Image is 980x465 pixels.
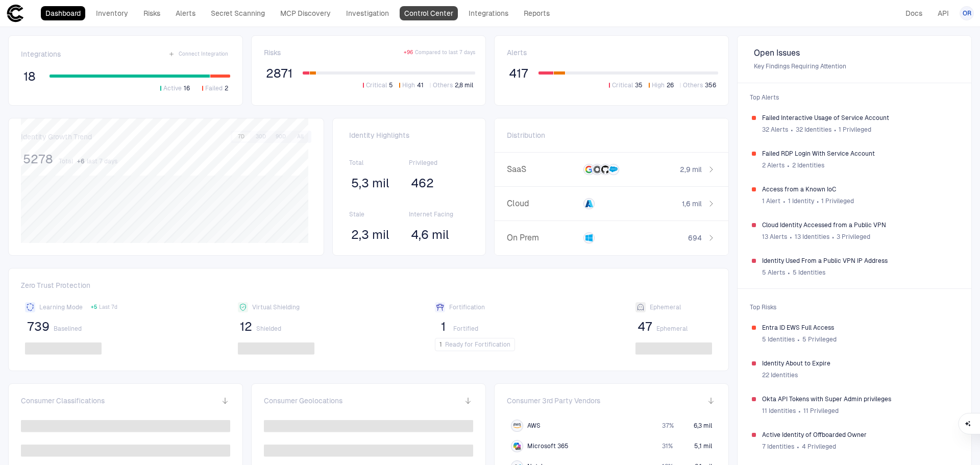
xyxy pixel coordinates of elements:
[25,319,52,335] button: 739
[205,84,223,92] span: Failed
[252,132,270,141] button: 30D
[276,6,335,20] a: MCP Discovery
[762,324,957,332] span: Entra ID EWS Full Access
[762,257,957,265] span: Identity Used From a Public VPN IP Address
[762,359,957,368] span: Identity About to Expire
[139,6,165,20] a: Risks
[409,227,451,243] button: 4,6 mil
[744,297,965,317] span: Top Risks
[796,439,800,454] span: ∙
[662,422,674,430] span: 37 %
[402,81,415,89] span: High
[435,338,515,351] button: 1Ready for Fortification
[409,175,436,191] button: 462
[754,48,955,58] span: Open Issues
[200,84,230,93] button: Failed2
[788,197,814,205] span: 1 Identity
[349,227,391,243] button: 2,3 mil
[21,151,55,167] button: 5278
[635,81,643,89] span: 35
[507,131,545,140] span: Distribution
[232,132,250,141] button: 7D
[662,442,673,450] span: 31 %
[656,325,688,333] span: Ephemeral
[166,48,230,60] button: Connect Integration
[798,403,801,419] span: ∙
[762,185,957,193] span: Access from a Known IoC
[792,161,824,169] span: 2 Identities
[264,48,281,57] span: Risks
[256,325,281,333] span: Shielded
[21,50,61,59] span: Integrations
[291,132,310,141] button: All
[389,81,393,89] span: 5
[762,431,957,439] span: Active Identity of Offboarded Owner
[762,395,957,403] span: Okta API Tokens with Super Admin privileges
[787,158,790,173] span: ∙
[831,229,835,244] span: ∙
[349,175,391,191] button: 5,3 mil
[803,407,839,415] span: 11 Privileged
[901,6,927,20] a: Docs
[23,69,35,84] span: 18
[404,49,413,56] span: + 96
[638,319,652,334] span: 47
[411,227,449,242] span: 4,6 mil
[682,199,702,208] span: 1,6 mil
[507,396,600,405] span: Consumer 3rd Party Vendors
[439,340,442,349] span: 1
[349,159,409,167] span: Total
[744,87,965,108] span: Top Alerts
[361,81,395,90] button: Critical5
[417,81,424,89] span: 41
[238,319,254,335] button: 12
[225,84,228,92] span: 2
[762,150,957,158] span: Failed RDP Login With Service Account
[99,304,117,311] span: Last 7d
[54,325,82,333] span: Baselined
[762,371,798,379] span: 22 Identities
[441,319,446,334] span: 1
[688,233,702,242] span: 694
[787,265,791,280] span: ∙
[272,132,290,141] button: 90D
[762,161,785,169] span: 2 Alerts
[266,66,292,81] span: 2871
[91,304,97,311] span: + 5
[23,152,53,167] span: 5278
[650,303,681,311] span: Ephemeral
[762,335,795,344] span: 5 Identities
[264,396,342,405] span: Consumer Geolocations
[171,6,200,20] a: Alerts
[680,165,702,174] span: 2,9 mil
[59,157,73,165] span: Total
[802,443,836,451] span: 4 Privileged
[507,233,576,243] span: On Prem
[527,422,541,430] span: AWS
[762,197,780,205] span: 1 Alert
[464,6,513,20] a: Integrations
[607,81,645,90] button: Critical35
[507,199,576,209] span: Cloud
[409,210,469,218] span: Internet Facing
[519,6,554,20] a: Reports
[240,319,252,334] span: 12
[507,164,576,175] span: SaaS
[77,157,85,165] span: + 6
[41,6,85,20] a: Dashboard
[933,6,953,20] a: API
[960,6,974,20] button: OR
[652,81,665,89] span: High
[754,62,955,70] span: Key Findings Requiring Attention
[793,268,825,277] span: 5 Identities
[816,193,820,209] span: ∙
[790,122,794,137] span: ∙
[400,6,458,20] a: Control Center
[507,48,527,57] span: Alerts
[796,126,831,134] span: 32 Identities
[415,49,475,56] span: Compared to last 7 days
[789,229,793,244] span: ∙
[509,66,528,81] span: 417
[411,176,434,191] span: 462
[366,81,387,89] span: Critical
